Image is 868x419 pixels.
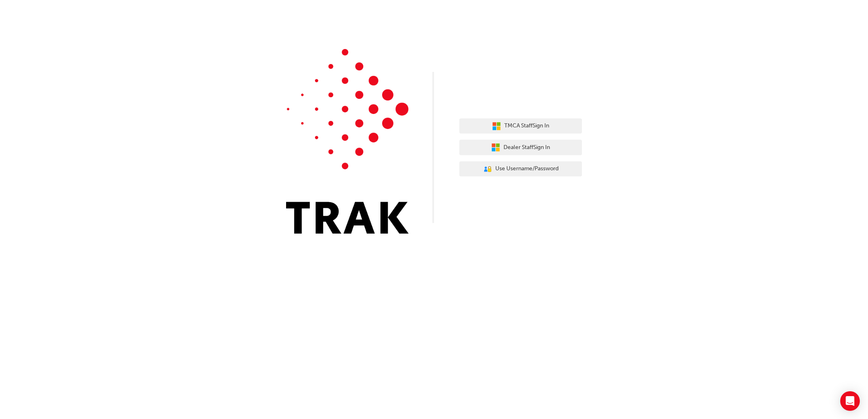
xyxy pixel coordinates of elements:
[504,121,549,131] span: TMCA Staff Sign In
[459,161,582,177] button: Use Username/Password
[840,391,860,411] div: Open Intercom Messenger
[495,164,559,174] span: Use Username/Password
[286,49,409,234] img: Trak
[459,140,582,155] button: Dealer StaffSign In
[503,143,550,152] span: Dealer Staff Sign In
[459,118,582,134] button: TMCA StaffSign In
